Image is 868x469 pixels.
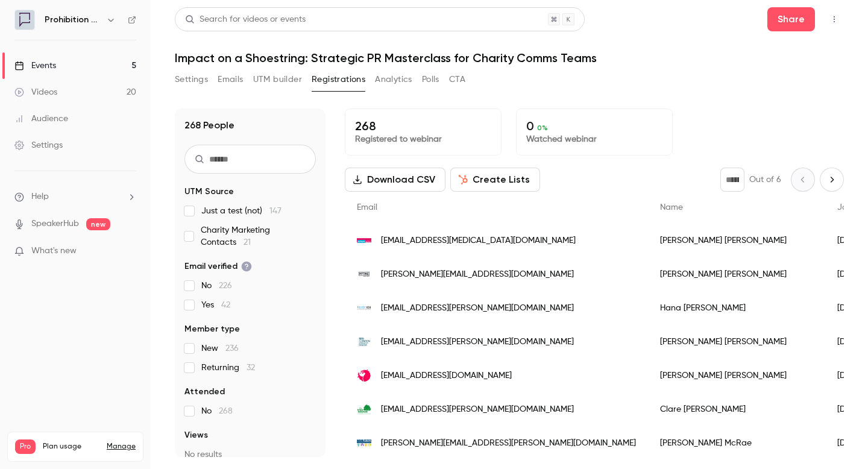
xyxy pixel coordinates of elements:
[449,70,465,89] button: CTA
[820,168,844,192] button: Next page
[221,301,230,309] span: 42
[648,325,825,359] div: [PERSON_NAME] [PERSON_NAME]
[357,301,371,315] img: policenow.org.uk
[269,207,281,215] span: 147
[244,238,251,247] span: 21
[357,203,377,212] span: Email
[201,224,316,248] span: Charity Marketing Contacts
[648,426,825,460] div: [PERSON_NAME] McRae
[648,392,825,426] div: Clare [PERSON_NAME]
[357,267,371,282] img: mytimeyoungcarers.org
[357,402,371,417] img: treecouncil.org.uk
[537,124,548,132] span: 0 %
[31,245,77,257] span: What's new
[184,449,316,461] p: No results
[31,218,79,230] a: SpeakerHub
[201,342,239,354] span: New
[648,291,825,325] div: Hana [PERSON_NAME]
[184,429,208,441] span: Views
[184,186,234,198] span: UTM Source
[357,368,371,383] img: communityfoundationwales.org.uk
[15,439,36,454] span: Pro
[648,224,825,257] div: [PERSON_NAME] [PERSON_NAME]
[526,119,662,133] p: 0
[648,257,825,291] div: [PERSON_NAME] [PERSON_NAME]
[218,70,243,89] button: Emails
[201,280,232,292] span: No
[526,133,662,145] p: Watched webinar
[219,282,232,290] span: 226
[381,437,636,450] span: [PERSON_NAME][EMAIL_ADDRESS][PERSON_NAME][DOMAIN_NAME]
[381,302,574,315] span: [EMAIL_ADDRESS][PERSON_NAME][DOMAIN_NAME]
[184,260,252,272] span: Email verified
[122,246,136,257] iframe: Noticeable Trigger
[175,51,844,65] h1: Impact on a Shoestring: Strategic PR Masterclass for Charity Comms Teams
[201,205,281,217] span: Just a test (not)
[312,70,365,89] button: Registrations
[14,139,63,151] div: Settings
[14,86,57,98] div: Videos
[381,268,574,281] span: [PERSON_NAME][EMAIL_ADDRESS][DOMAIN_NAME]
[107,442,136,452] a: Manage
[355,133,491,145] p: Registered to webinar
[184,118,234,133] h1: 268 People
[86,218,110,230] span: new
[381,336,574,348] span: [EMAIL_ADDRESS][PERSON_NAME][DOMAIN_NAME]
[225,344,239,353] span: 236
[357,436,371,450] img: cvsfalkirk.org.uk
[15,10,34,30] img: Prohibition PR
[43,442,99,452] span: Plan usage
[14,190,136,203] li: help-dropdown-opener
[184,386,225,398] span: Attended
[357,335,371,349] img: seo-london.org
[355,119,491,133] p: 268
[767,7,815,31] button: Share
[749,174,781,186] p: Out of 6
[381,403,574,416] span: [EMAIL_ADDRESS][PERSON_NAME][DOMAIN_NAME]
[31,190,49,203] span: Help
[201,405,233,417] span: No
[185,13,306,26] div: Search for videos or events
[450,168,540,192] button: Create Lists
[253,70,302,89] button: UTM builder
[175,70,208,89] button: Settings
[375,70,412,89] button: Analytics
[357,233,371,248] img: epilepsy.org.uk
[45,14,101,26] h6: Prohibition PR
[381,370,512,382] span: [EMAIL_ADDRESS][DOMAIN_NAME]
[345,168,445,192] button: Download CSV
[184,323,240,335] span: Member type
[201,299,230,311] span: Yes
[247,364,255,372] span: 32
[660,203,683,212] span: Name
[381,234,576,247] span: [EMAIL_ADDRESS][MEDICAL_DATA][DOMAIN_NAME]
[648,359,825,392] div: [PERSON_NAME] [PERSON_NAME]
[219,407,233,415] span: 268
[14,113,68,125] div: Audience
[14,60,56,72] div: Events
[201,362,255,374] span: Returning
[422,70,439,89] button: Polls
